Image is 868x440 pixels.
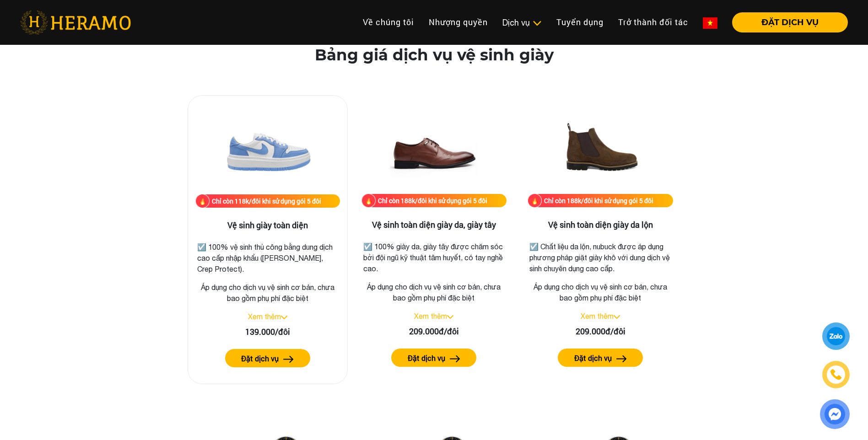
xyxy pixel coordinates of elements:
a: Tuyển dụng [549,12,611,32]
a: Xem thêm [248,312,281,321]
img: Vệ sinh toàn diện giày da lộn [555,102,646,194]
img: subToggleIcon [532,19,542,28]
img: arrow_down.svg [614,315,620,319]
h2: Bảng giá dịch vụ vệ sinh giày [315,46,554,64]
img: fire.png [195,194,210,208]
label: Đặt dịch vụ [408,353,445,364]
h3: Vệ sinh toàn diện giày da, giày tây [361,220,507,230]
img: arrow_down.svg [281,316,287,319]
div: 209.000đ/đôi [361,325,507,338]
a: Đặt dịch vụ arrow [361,349,507,367]
button: Đặt dịch vụ [391,349,476,367]
img: vn-flag.png [703,17,717,29]
div: Chỉ còn 188k/đôi khi sử dụng gói 5 đôi [378,196,487,205]
a: Đặt dịch vụ arrow [195,349,340,367]
img: arrow [283,356,294,363]
p: ☑️ 100% giày da, giày tây được chăm sóc bởi đội ngũ kỹ thuật tâm huyết, có tay nghề cao. [363,241,505,274]
div: Chỉ còn 188k/đôi khi sử dụng gói 5 đôi [544,196,653,205]
a: Nhượng quyền [421,12,495,32]
button: ĐẶT DỊCH VỤ [732,12,848,32]
a: Xem thêm [581,312,614,320]
div: 209.000đ/đôi [528,325,673,338]
img: Vệ sinh giày toàn diện [222,103,313,194]
a: ĐẶT DỊCH VỤ [725,18,848,27]
a: Về chúng tôi [356,12,421,32]
h3: Vệ sinh toàn diện giày da lộn [528,220,673,230]
img: arrow [616,355,627,362]
button: Đặt dịch vụ [225,349,310,367]
button: Đặt dịch vụ [558,349,643,367]
p: Áp dụng cho dịch vụ vệ sinh cơ bản, chưa bao gồm phụ phí đặc biệt [528,281,673,303]
img: fire.png [528,193,542,208]
a: Trở thành đối tác [611,12,695,32]
div: 139.000/đôi [195,326,340,338]
p: Áp dụng cho dịch vụ vệ sinh cơ bản, chưa bao gồm phụ phí đặc biệt [361,281,507,303]
img: heramo-logo.png [20,11,131,34]
p: ☑️ Chất liệu da lộn, nubuck được áp dụng phương pháp giặt giày khô với dung dịch vệ sinh chuyên d... [529,241,671,274]
img: arrow_down.svg [447,315,453,319]
img: phone-icon [830,368,843,381]
img: fire.png [361,193,376,208]
a: Xem thêm [414,312,447,320]
a: Đặt dịch vụ arrow [528,349,673,367]
p: Áp dụng cho dịch vụ vệ sinh cơ bản, chưa bao gồm phụ phí đặc biệt [195,282,340,304]
label: Đặt dịch vụ [574,353,612,364]
div: Chỉ còn 118k/đôi khi sử dụng gói 5 đôi [212,196,321,206]
label: Đặt dịch vụ [241,353,279,364]
img: Vệ sinh toàn diện giày da, giày tây [388,102,480,194]
img: arrow [450,355,460,362]
h3: Vệ sinh giày toàn diện [195,220,340,231]
div: Dịch vụ [502,16,542,29]
p: ☑️ 100% vệ sinh thủ công bằng dung dịch cao cấp nhập khẩu ([PERSON_NAME], Crep Protect). [197,241,338,274]
a: phone-icon [824,362,849,387]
